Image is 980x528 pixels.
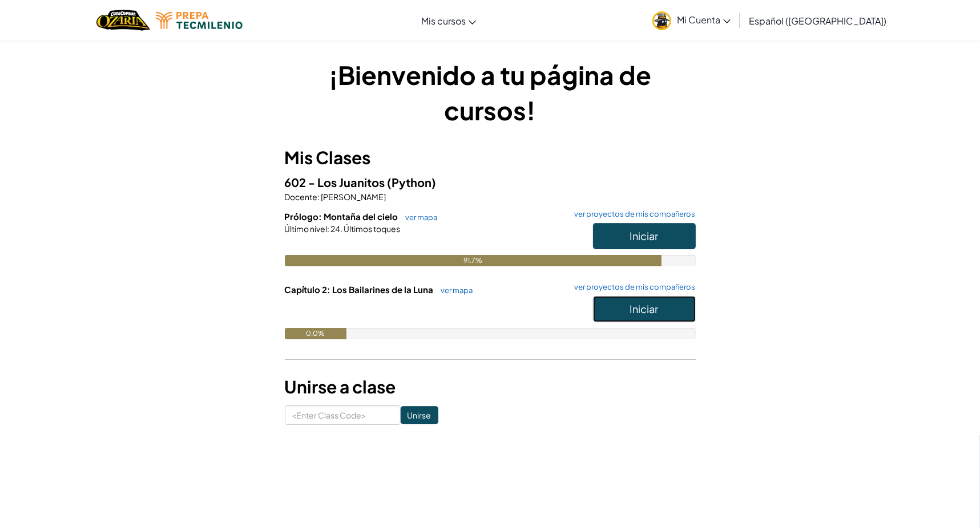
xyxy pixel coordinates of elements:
[285,284,435,295] span: Capítulo 2: Los Bailarines de la Luna
[320,192,386,202] span: [PERSON_NAME]
[630,229,659,242] span: Iniciar
[285,374,696,400] h3: Unirse a clase
[285,405,401,425] input: <Enter Class Code>
[285,192,318,202] span: Docente
[647,2,736,38] a: Mi Cuenta
[569,283,696,291] a: ver proyectos de mis compañeros
[343,224,401,234] span: Últimos toques
[388,175,437,189] span: (Python)
[285,224,328,234] span: Último nivel
[285,175,388,189] span: 602 - Los Juanitos
[630,302,659,315] span: Iniciar
[593,223,696,249] button: Iniciar
[677,14,731,26] span: Mi Cuenta
[569,210,696,218] a: ver proyectos de mis compañeros
[421,15,466,27] span: Mis cursos
[318,192,320,202] span: :
[743,5,892,36] a: Español ([GEOGRAPHIC_DATA])
[285,211,400,222] span: Prólogo: Montaña del cielo
[328,224,330,234] span: :
[285,57,696,128] h1: ¡Bienvenido a tu página de cursos!
[401,406,438,424] input: Unirse
[330,224,343,234] span: 24.
[285,328,346,339] div: 0.0%
[435,286,473,295] a: ver mapa
[593,296,696,322] button: Iniciar
[416,5,482,36] a: Mis cursos
[285,255,662,266] div: 91.7%
[285,145,696,170] h3: Mis Clases
[652,11,671,30] img: avatar
[96,9,150,32] a: Ozaria by CodeCombat logo
[400,213,438,222] a: ver mapa
[749,15,886,27] span: Español ([GEOGRAPHIC_DATA])
[156,12,243,29] img: Tecmilenio logo
[96,9,150,32] img: Home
